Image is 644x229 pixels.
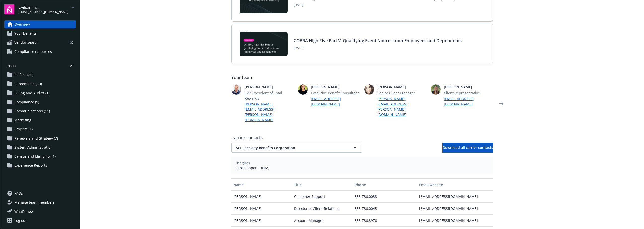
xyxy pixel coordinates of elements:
[417,178,493,191] button: Email/website
[292,215,353,227] div: Account Manager
[294,182,351,187] div: Title
[70,5,76,11] a: arrowDropDown
[4,89,76,97] a: Billing and Audits (1)
[4,152,76,160] a: Census and Eligibility (1)
[14,38,39,47] span: Vendor search
[4,20,76,28] a: Overview
[18,10,68,14] span: [EMAIL_ADDRESS][DOMAIN_NAME]
[14,217,27,225] div: Log out
[294,3,472,7] span: [DATE]
[14,116,31,124] span: Marketing
[14,161,47,169] span: Experience Reports
[311,84,360,90] span: [PERSON_NAME]
[4,38,76,47] a: Vendor search
[236,145,340,150] span: ACI Specialty Benefits Corporation
[4,189,76,197] a: FAQs
[4,125,76,133] a: Projects (1)
[14,48,52,56] span: Compliance resources
[14,125,33,133] span: Projects (1)
[4,209,42,214] button: What's new
[311,90,360,96] span: Executive Benefit Consultant
[245,84,294,90] span: [PERSON_NAME]
[355,182,415,187] div: Phone
[292,178,353,191] button: Title
[444,96,493,107] a: [EMAIL_ADDRESS][DOMAIN_NAME]
[377,84,427,90] span: [PERSON_NAME]
[353,203,417,215] div: 858.736.0045
[14,89,49,97] span: Billing and Audits (1)
[444,84,493,90] span: [PERSON_NAME]
[14,189,23,197] span: FAQs
[417,191,493,203] div: [EMAIL_ADDRESS][DOMAIN_NAME]
[353,215,417,227] div: 858.736.3976
[231,203,292,215] div: [PERSON_NAME]
[14,209,34,214] span: What ' s new
[14,107,50,115] span: Communications (11)
[4,64,76,70] button: Files
[4,29,76,37] a: Your benefits
[442,145,493,150] span: Download all carrier contacts
[353,178,417,191] button: Phone
[231,215,292,227] div: [PERSON_NAME]
[14,198,55,206] span: Manage team members
[231,134,493,141] span: Carrier contacts
[298,84,308,95] img: photo
[294,45,462,50] span: [DATE]
[231,178,292,191] button: Name
[4,98,76,106] a: Compliance (9)
[14,20,30,28] span: Overview
[4,161,76,169] a: Experience Reports
[14,152,56,160] span: Census and Eligibility (1)
[4,143,76,151] a: System Administration
[292,203,353,215] div: Director of Client Relations
[231,74,493,80] span: Your team
[431,84,441,95] img: photo
[18,5,68,10] span: Exelixis, Inc.
[231,143,362,153] button: ACI Specialty Benefits Corporation
[14,29,37,37] span: Your benefits
[377,96,427,117] a: [PERSON_NAME][EMAIL_ADDRESS][PERSON_NAME][DOMAIN_NAME]
[294,38,462,43] a: COBRA High Five Part V: Qualifying Event Notices from Employees and Dependents
[245,90,294,101] span: EVP, President of Total Rewards
[4,80,76,88] a: Agreements (50)
[231,191,292,203] div: [PERSON_NAME]
[4,4,14,14] img: navigator-logo.svg
[235,165,489,170] span: Care Support - (N/A)
[14,98,39,106] span: Compliance (9)
[292,191,353,203] div: Customer Support
[240,32,288,56] img: BLOG-Card Image - Compliance - COBRA High Five Pt 5 - 09-11-25.jpg
[353,191,417,203] div: 858.736.0038
[4,116,76,124] a: Marketing
[417,203,493,215] div: [EMAIL_ADDRESS][DOMAIN_NAME]
[14,134,58,142] span: Renewals and Strategy (7)
[364,84,374,95] img: photo
[14,71,33,79] span: All files (80)
[444,90,493,96] span: Client Representative
[377,90,427,96] span: Senior Client Manager
[419,182,491,187] div: Email/website
[4,107,76,115] a: Communications (11)
[14,143,53,151] span: System Administration
[4,71,76,79] a: All files (80)
[14,80,42,88] span: Agreements (50)
[4,198,76,206] a: Manage team members
[233,182,290,187] div: Name
[4,134,76,142] a: Renewals and Strategy (7)
[311,96,360,107] a: [EMAIL_ADDRESS][DOMAIN_NAME]
[497,100,505,108] a: Next
[245,101,294,122] a: [PERSON_NAME][EMAIL_ADDRESS][PERSON_NAME][DOMAIN_NAME]
[417,215,493,227] div: [EMAIL_ADDRESS][DOMAIN_NAME]
[18,4,76,14] button: Exelixis, Inc.[EMAIL_ADDRESS][DOMAIN_NAME]arrowDropDown
[4,48,76,56] a: Compliance resources
[231,84,242,95] img: photo
[442,143,493,153] button: Download all carrier contacts
[235,161,489,165] span: Plan types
